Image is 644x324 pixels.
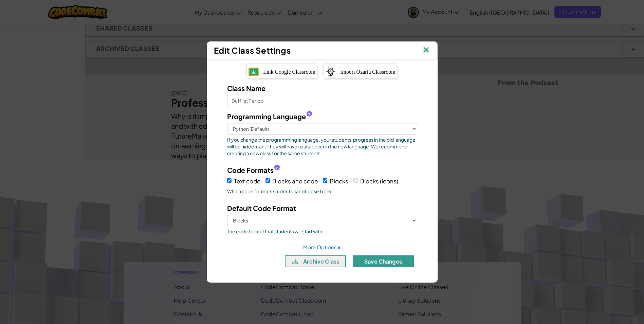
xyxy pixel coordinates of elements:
img: IconGoogleClassroom.svg [249,68,259,76]
span: ? [308,112,310,118]
span: Programming Language [227,111,306,121]
span: Import Ozaria Classroom [340,69,395,75]
img: IconClose.svg [422,45,430,55]
span: Class Name [227,84,265,92]
span: Link Google Classroom [263,69,315,75]
img: ozaria-logo.png [326,67,336,76]
span: Edit Class Settings [214,45,291,55]
span: If you change the programming language, your students' progress in the old language will be hidde... [227,136,417,157]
